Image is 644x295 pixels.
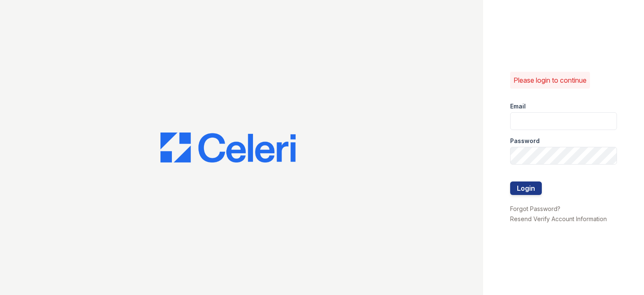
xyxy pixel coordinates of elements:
a: Forgot Password? [510,205,560,212]
img: CE_Logo_Blue-a8612792a0a2168367f1c8372b55b34899dd931a85d93a1a3d3e32e68fde9ad4.png [160,133,296,163]
label: Password [510,137,540,145]
p: Please login to continue [514,75,587,85]
a: Resend Verify Account Information [510,215,607,222]
button: Login [510,181,542,195]
label: Email [510,102,526,111]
